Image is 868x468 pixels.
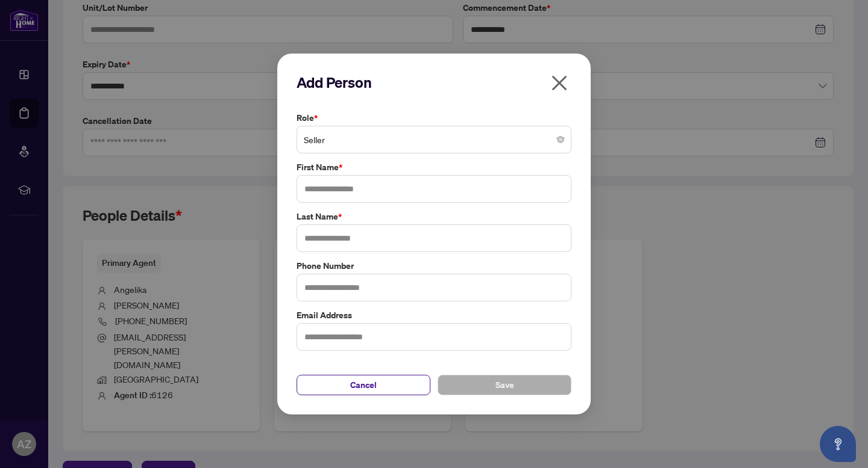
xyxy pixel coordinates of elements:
[297,259,571,272] label: Phone Number
[297,111,571,125] label: Role
[438,375,571,395] button: Save
[557,136,564,143] span: close-circle
[820,426,856,462] button: Open asap
[550,73,569,93] span: close
[297,375,430,395] button: Cancel
[350,375,377,395] span: Cancel
[297,73,571,92] h2: Add Person
[297,161,571,174] label: First Name
[304,128,564,151] span: Seller
[297,210,571,223] label: Last Name
[297,309,571,322] label: Email Address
